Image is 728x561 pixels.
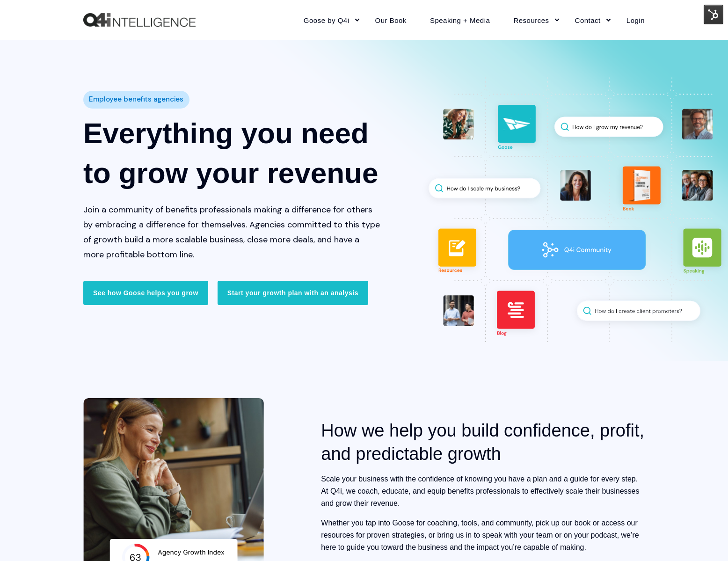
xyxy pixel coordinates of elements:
[83,13,196,27] a: Back to Home
[83,202,381,262] p: Join a community of benefits professionals making a difference for others by embracing a differen...
[321,517,645,554] p: Whether you tap into Goose for coaching, tools, and community, pick up our book or access our res...
[704,5,723,24] img: HubSpot Tools Menu Toggle
[83,113,381,193] h1: Everything you need to grow your revenue
[321,419,645,466] h2: How we help you build confidence, profit, and predictable growth
[321,473,645,510] p: Scale your business with the confidence of knowing you have a plan and a guide for every step. At...
[83,281,208,305] a: See how Goose helps you grow
[89,93,183,106] span: Employee benefits agencies
[218,281,368,305] a: Start your growth plan with an analysis
[83,13,196,27] img: Q4intelligence, LLC logo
